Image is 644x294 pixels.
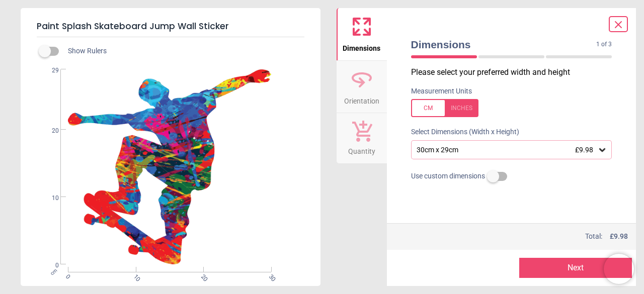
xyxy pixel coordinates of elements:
span: £ [610,232,628,242]
label: Measurement Units [411,86,472,96]
span: 10 [131,273,138,279]
button: Next [519,258,632,278]
div: 30cm x 29cm [416,146,598,154]
span: 30 [267,273,273,279]
span: Dimensions [343,39,380,54]
button: Quantity [337,113,387,163]
button: Dimensions [337,8,387,60]
span: 29 [40,66,59,75]
span: cm [49,267,58,276]
span: 20 [40,127,59,135]
span: £9.98 [575,146,593,154]
button: Orientation [337,61,387,113]
span: 20 [199,273,205,279]
span: 1 of 3 [596,40,612,49]
span: Orientation [344,91,379,107]
span: 10 [40,194,59,203]
span: Dimensions [411,37,597,52]
p: Please select your preferred width and height [411,67,620,78]
span: Quantity [348,142,375,157]
label: Select Dimensions (Width x Height) [403,127,519,137]
span: 9.98 [614,232,628,240]
div: Show Rulers [45,45,320,57]
span: 0 [63,273,70,279]
h5: Paint Splash Skateboard Jump Wall Sticker [37,16,304,37]
span: 0 [40,261,59,270]
div: Total: [410,232,628,242]
iframe: Brevo live chat [604,254,634,284]
span: Use custom dimensions [411,171,485,181]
